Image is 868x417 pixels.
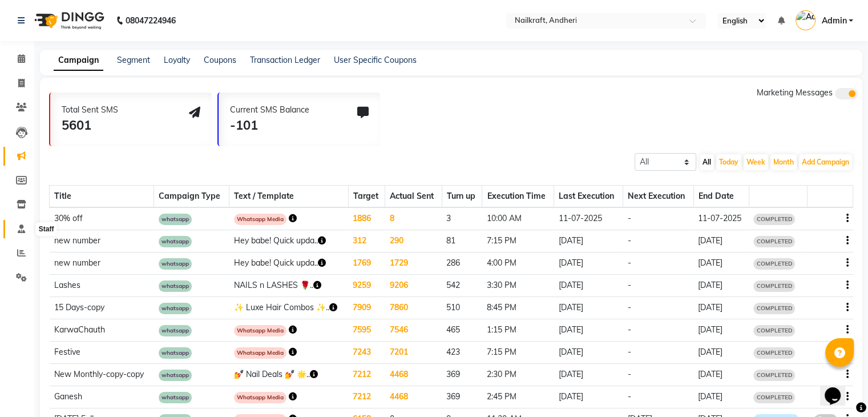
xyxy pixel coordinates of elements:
td: 7595 [348,319,385,342]
span: whatsapp [159,392,192,403]
span: whatsapp [159,236,192,247]
span: Admin [821,15,846,27]
td: - [623,319,693,342]
td: 1:15 PM [482,319,554,342]
td: 7243 [348,342,385,364]
td: [DATE] [554,252,623,275]
td: ✨ Luxe Hair Combos ✨.. [229,297,348,319]
span: whatsapp [159,214,192,225]
td: [DATE] [693,252,749,275]
td: [DATE] [554,297,623,319]
span: whatsapp [159,258,192,270]
td: New Monthly-copy-copy [50,364,154,386]
span: Whatsapp Media [234,392,286,403]
span: COMPLETED [753,258,795,270]
td: - [623,207,693,230]
button: All [700,154,714,170]
td: 510 [442,297,482,319]
iframe: chat widget [820,371,857,406]
span: COMPLETED [753,280,795,292]
td: 7909 [348,297,385,319]
td: 30% off [50,207,154,230]
td: - [623,297,693,319]
td: [DATE] [693,319,749,342]
td: 9259 [348,275,385,297]
td: [DATE] [693,386,749,408]
span: whatsapp [159,325,192,336]
span: Whatsapp Media [234,347,286,359]
td: 7:15 PM [482,230,554,252]
td: 4468 [385,386,442,408]
td: 15 Days-copy [50,297,154,319]
th: Turn up [442,186,482,208]
div: -101 [230,116,309,135]
td: 3 [442,207,482,230]
td: [DATE] [693,275,749,297]
td: [DATE] [693,230,749,252]
img: logo [29,5,107,37]
button: Month [770,154,797,170]
td: [DATE] [693,297,749,319]
td: Ganesh [50,386,154,408]
td: 8 [385,207,442,230]
span: Marketing Messages [757,87,833,98]
div: Total Sent SMS [62,104,118,116]
td: - [623,386,693,408]
span: whatsapp [159,347,192,359]
th: Last Execution [554,186,623,208]
th: Campaign Type [154,186,229,208]
span: COMPLETED [753,325,795,336]
td: 11-07-2025 [693,207,749,230]
div: Staff [36,222,57,236]
td: 423 [442,342,482,364]
td: 11-07-2025 [554,207,623,230]
td: new number [50,252,154,275]
td: Lashes [50,275,154,297]
div: Current SMS Balance [230,104,309,116]
td: 💅 Nail Deals 💅 🌟.. [229,364,348,386]
a: Coupons [204,55,236,65]
td: 9206 [385,275,442,297]
td: 286 [442,252,482,275]
td: - [623,364,693,386]
td: - [623,275,693,297]
td: [DATE] [554,364,623,386]
td: 369 [442,364,482,386]
th: Next Execution [623,186,693,208]
td: 542 [442,275,482,297]
td: 10:00 AM [482,207,554,230]
td: new number [50,230,154,252]
td: 7212 [348,364,385,386]
td: 3:30 PM [482,275,554,297]
span: COMPLETED [753,347,795,359]
td: 81 [442,230,482,252]
span: COMPLETED [753,370,795,381]
button: Add Campaign [799,154,852,170]
span: Whatsapp Media [234,214,286,225]
a: Segment [117,55,150,65]
span: COMPLETED [753,236,795,247]
th: Title [50,186,154,208]
span: COMPLETED [753,303,795,314]
th: Execution Time [482,186,554,208]
td: 1886 [348,207,385,230]
td: 290 [385,230,442,252]
span: whatsapp [159,370,192,381]
td: - [623,252,693,275]
th: Text / Template [229,186,348,208]
td: 1729 [385,252,442,275]
a: Transaction Ledger [250,55,320,65]
a: Campaign [54,50,103,71]
td: NAILS n LASHES 🌹.. [229,275,348,297]
td: [DATE] [693,342,749,364]
th: Target [348,186,385,208]
td: 7546 [385,319,442,342]
a: Loyalty [164,55,190,65]
td: [DATE] [554,386,623,408]
td: 7201 [385,342,442,364]
td: Festive [50,342,154,364]
span: whatsapp [159,280,192,292]
th: End Date [693,186,749,208]
span: COMPLETED [753,214,795,225]
a: User Specific Coupons [334,55,417,65]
